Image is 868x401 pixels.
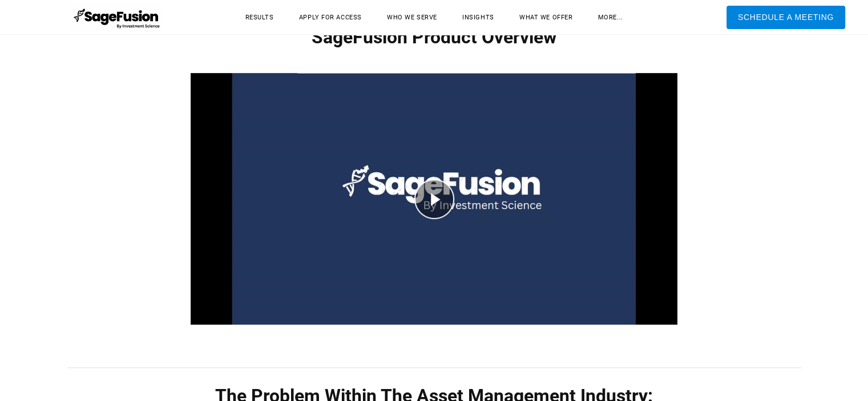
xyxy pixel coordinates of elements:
div: Video: video1644472400_971.mp4 [191,54,677,345]
a: What We Offer [508,9,584,26]
h1: SageFusion Product Overview [67,26,801,48]
a: Results [234,9,285,26]
a: more... [587,9,635,26]
a: Who We Serve [376,9,449,26]
a: Schedule A Meeting [726,6,845,29]
a: Insights [451,9,505,26]
img: SageFusion | Intelligent Investment Management [71,3,163,31]
div: play video [191,54,677,345]
a: Apply for Access [288,9,373,26]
